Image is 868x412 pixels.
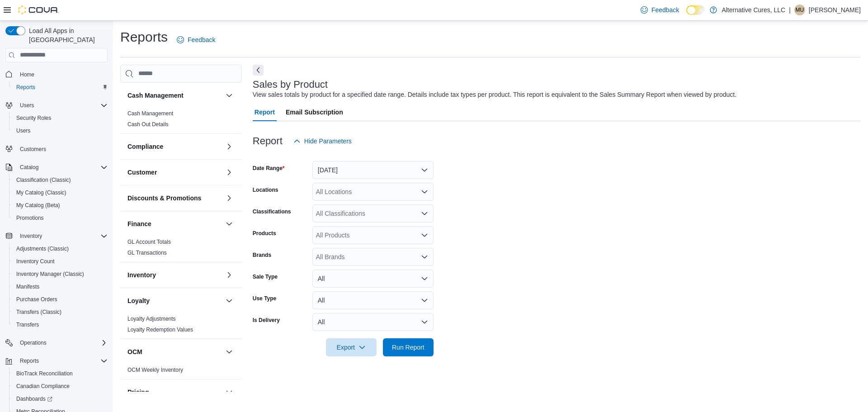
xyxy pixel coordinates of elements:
button: Open list of options [421,232,428,239]
label: Products [253,230,276,237]
button: Classification (Classic) [9,174,111,186]
div: View sales totals by product for a specified date range. Details include tax types per product. T... [253,90,736,99]
a: Dashboards [13,393,56,404]
a: Adjustments (Classic) [13,243,72,254]
button: Loyalty [127,296,222,305]
span: Home [16,69,108,80]
span: Security Roles [16,114,51,122]
button: Operations [16,337,50,348]
span: BioTrack Reconciliation [13,368,108,379]
span: Transfers [16,321,39,328]
span: Manifests [16,283,39,290]
button: All [312,291,434,309]
a: Security Roles [13,113,55,123]
button: Inventory Count [9,255,111,268]
button: Finance [224,218,235,229]
button: Discounts & Promotions [127,194,222,203]
span: Home [20,71,34,78]
a: BioTrack Reconciliation [13,368,76,379]
button: Run Report [383,338,434,356]
button: Compliance [127,142,222,151]
span: My Catalog (Beta) [16,202,60,209]
span: Cash Out Details [127,121,169,128]
span: Reports [20,357,39,365]
span: Users [13,125,108,136]
span: Inventory Count [13,256,108,267]
button: Finance [127,219,222,228]
a: Canadian Compliance [13,381,73,392]
a: Reports [13,82,39,93]
span: Inventory [20,232,42,240]
button: Pricing [224,387,235,398]
a: Feedback [637,1,683,19]
span: Operations [16,337,108,348]
button: OCM [224,346,235,357]
a: Loyalty Redemption Values [127,327,193,333]
span: Classification (Classic) [16,176,71,184]
a: Loyalty Adjustments [127,316,176,322]
span: Promotions [16,214,44,222]
span: Feedback [188,35,215,44]
a: Transfers (Classic) [13,307,65,317]
span: Users [20,102,34,109]
span: My Catalog (Classic) [16,189,66,196]
a: Cash Management [127,110,173,117]
button: Open list of options [421,253,428,260]
a: GL Account Totals [127,239,171,245]
button: Operations [2,336,111,349]
label: Locations [253,186,278,194]
button: Reports [16,355,42,366]
button: Discounts & Promotions [224,193,235,204]
button: Cash Management [127,91,222,100]
span: Inventory Manager (Classic) [13,269,108,279]
a: My Catalog (Beta) [13,200,64,211]
span: Cash Management [127,110,173,117]
a: Inventory Count [13,256,58,267]
span: Adjustments (Classic) [13,243,108,254]
label: Brands [253,251,271,259]
a: Users [13,125,34,136]
button: My Catalog (Beta) [9,199,111,212]
img: Cova [18,5,59,14]
h3: Sales by Product [253,79,328,90]
button: Inventory [224,270,235,280]
div: Morgan Underhill [794,5,805,15]
span: My Catalog (Beta) [13,200,108,211]
span: Canadian Compliance [16,383,70,390]
button: Catalog [16,162,42,173]
button: Customer [127,168,222,177]
button: Next [253,65,264,76]
span: Loyalty Redemption Values [127,326,193,333]
button: Loyalty [224,295,235,306]
button: OCM [127,347,222,356]
button: Inventory [2,230,111,242]
h3: Pricing [127,388,149,397]
button: Catalog [2,161,111,174]
a: GL Transactions [127,250,167,256]
span: Hide Parameters [304,137,352,146]
h1: Reports [120,28,168,46]
button: Compliance [224,141,235,152]
label: Is Delivery [253,317,280,324]
a: Inventory Manager (Classic) [13,269,88,279]
button: Users [9,124,111,137]
a: Purchase Orders [13,294,61,305]
span: Inventory [16,231,108,242]
a: Dashboards [9,393,111,405]
button: My Catalog (Classic) [9,186,111,199]
a: Manifests [13,281,43,292]
span: Transfers [13,319,108,330]
button: Customer [224,167,235,178]
span: Users [16,127,30,134]
span: Customers [20,146,46,153]
span: Purchase Orders [16,296,57,303]
p: | [789,5,791,15]
span: Reports [16,84,35,91]
span: Export [331,338,371,356]
span: Operations [20,339,47,346]
a: Classification (Classic) [13,175,75,185]
h3: Finance [127,219,151,228]
div: OCM [120,365,242,379]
